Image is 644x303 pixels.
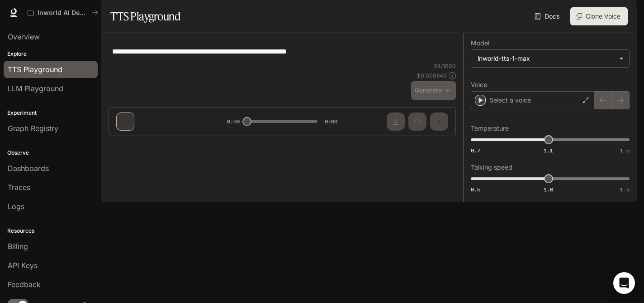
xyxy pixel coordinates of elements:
p: Talking speed [471,164,512,171]
p: Inworld AI Demos [38,9,88,17]
div: Open Intercom Messenger [613,272,635,294]
p: 64 / 1000 [434,62,456,70]
span: 0.7 [471,147,480,154]
p: Temperature [471,125,509,132]
p: Model [471,40,489,46]
span: 1.0 [544,186,553,193]
span: 1.5 [620,186,630,193]
span: 1.5 [620,147,630,154]
button: All workspaces [24,4,102,22]
a: Docs [533,7,563,25]
button: Clone Voice [570,7,628,25]
span: 1.1 [544,147,553,154]
h1: TTS Playground [110,7,180,25]
div: inworld-tts-1-max [471,50,629,67]
p: Voice [471,82,487,88]
p: $ 0.000640 [417,72,447,79]
span: 0.5 [471,186,480,193]
p: Select a voice [489,96,531,105]
div: inworld-tts-1-max [478,54,615,63]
